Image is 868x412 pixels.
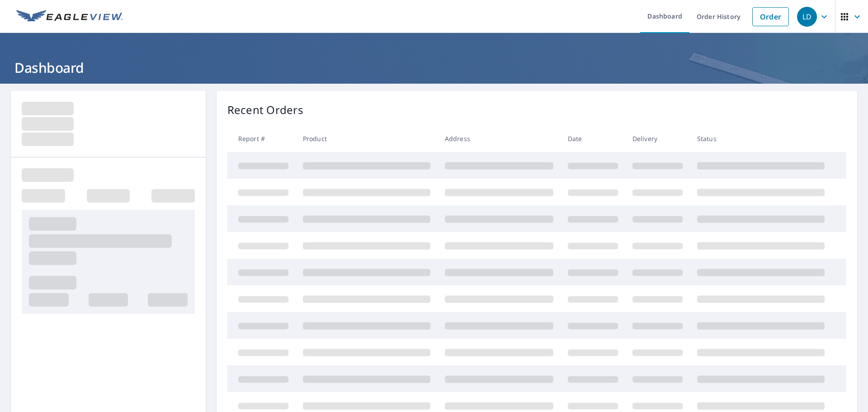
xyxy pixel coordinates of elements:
[438,125,561,152] th: Address
[296,125,438,152] th: Product
[797,7,817,27] div: LD
[11,58,857,77] h1: Dashboard
[752,7,789,26] a: Order
[227,125,296,152] th: Report #
[16,10,123,24] img: EV Logo
[561,125,625,152] th: Date
[227,102,303,118] p: Recent Orders
[690,125,832,152] th: Status
[625,125,690,152] th: Delivery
